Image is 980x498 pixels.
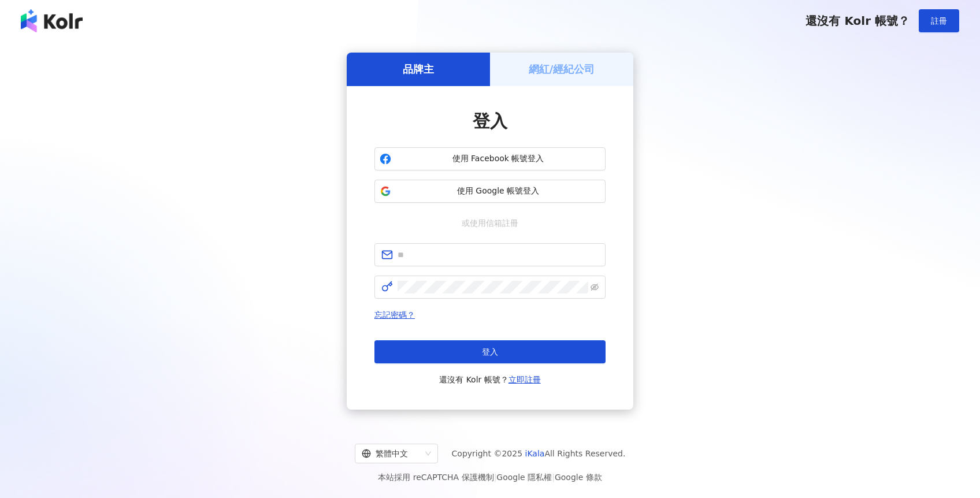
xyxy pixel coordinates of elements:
span: 登入 [473,111,507,131]
button: 註冊 [919,9,959,32]
span: | [552,473,555,482]
button: 使用 Facebook 帳號登入 [374,147,606,170]
h5: 網紅/經紀公司 [529,62,595,76]
span: 使用 Facebook 帳號登入 [396,153,600,165]
span: 註冊 [931,16,947,25]
a: Google 條款 [555,473,602,482]
img: logo [21,9,83,32]
span: | [494,473,497,482]
span: 本站採用 reCAPTCHA 保護機制 [378,470,602,484]
a: 立即註冊 [508,375,541,384]
h5: 品牌主 [403,62,434,76]
span: Copyright © 2025 All Rights Reserved. [452,447,626,460]
a: Google 隱私權 [496,473,552,482]
span: eye-invisible [591,283,599,291]
a: iKala [525,449,545,458]
div: 繁體中文 [362,444,421,463]
span: 使用 Google 帳號登入 [396,185,600,197]
span: 或使用信箱註冊 [454,217,526,229]
a: 忘記密碼？ [374,310,415,319]
span: 還沒有 Kolr 帳號？ [439,373,541,386]
button: 登入 [374,340,606,363]
span: 登入 [482,347,498,356]
button: 使用 Google 帳號登入 [374,180,606,203]
span: 還沒有 Kolr 帳號？ [805,14,910,28]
